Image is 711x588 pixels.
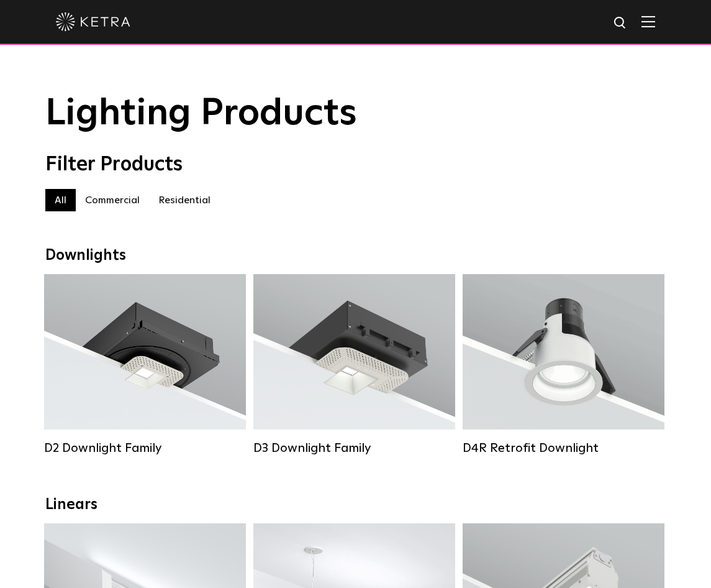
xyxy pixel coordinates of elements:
label: Commercial [76,189,149,211]
div: Linears [45,496,666,514]
img: ketra-logo-2019-white [56,12,130,31]
a: D4R Retrofit Downlight Lumen Output:800Colors:White / BlackBeam Angles:15° / 25° / 40° / 60°Watta... [463,274,664,454]
label: All [45,189,76,211]
div: D2 Downlight Family [44,441,246,456]
div: D4R Retrofit Downlight [463,441,664,456]
img: Hamburger%20Nav.svg [641,16,655,27]
div: Downlights [45,247,666,265]
a: D2 Downlight Family Lumen Output:1200Colors:White / Black / Gloss Black / Silver / Bronze / Silve... [44,274,246,454]
a: D3 Downlight Family Lumen Output:700 / 900 / 1100Colors:White / Black / Silver / Bronze / Paintab... [253,274,455,454]
span: Lighting Products [45,95,357,132]
img: search icon [613,16,628,31]
div: Filter Products [45,153,666,177]
label: Residential [149,189,220,211]
div: D3 Downlight Family [253,441,455,456]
